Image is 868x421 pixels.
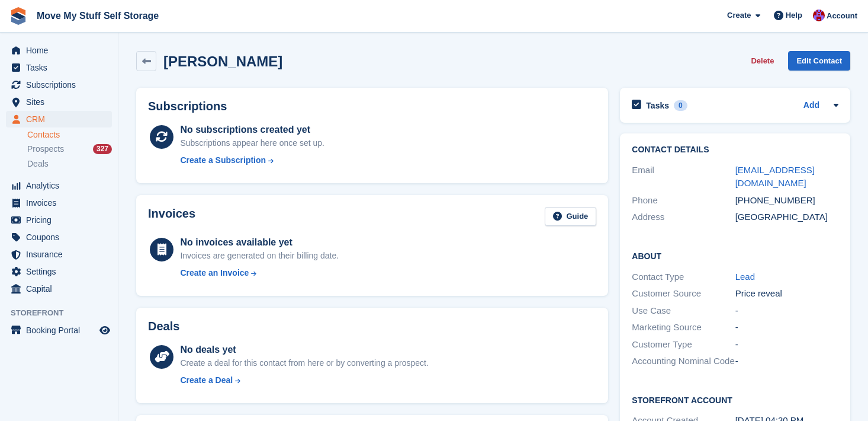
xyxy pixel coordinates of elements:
[26,194,97,211] span: Invoices
[180,235,339,250] div: No invoices available yet
[93,144,112,154] div: 327
[827,10,857,22] span: Account
[545,207,597,227] a: Guide
[180,137,324,149] div: Subscriptions appear here once set up.
[632,287,735,301] div: Customer Source
[632,210,735,224] div: Address
[26,59,97,76] span: Tasks
[9,7,27,25] img: stora-icon-8386f47178a22dfd0bd8f6a31ec36ba5ce8667c1dd55bd0f319d3a0aa187defe.svg
[735,272,755,282] a: Lead
[180,123,324,137] div: No subscriptions created yet
[632,304,735,318] div: Use Case
[26,177,97,194] span: Analytics
[735,165,815,189] a: [EMAIL_ADDRESS][DOMAIN_NAME]
[727,9,751,21] span: Create
[26,322,97,339] span: Booking Portal
[6,263,112,280] a: menu
[632,145,838,155] h2: Contact Details
[180,343,428,357] div: No deals yet
[6,212,112,228] a: menu
[148,207,195,227] h2: Invoices
[27,129,112,141] a: Contacts
[6,177,112,194] a: menu
[26,229,97,245] span: Coupons
[148,320,179,333] h2: Deals
[180,374,233,387] div: Create a Deal
[180,154,266,167] div: Create a Subscription
[163,53,282,69] h2: [PERSON_NAME]
[98,323,112,337] a: Preview store
[786,9,802,21] span: Help
[735,210,838,224] div: [GEOGRAPHIC_DATA]
[632,250,838,261] h2: About
[26,76,97,93] span: Subscriptions
[27,143,64,155] span: Prospects
[788,51,850,71] a: Edit Contact
[6,42,112,59] a: menu
[6,76,112,93] a: menu
[27,143,112,155] a: Prospects 327
[180,267,249,279] div: Create an Invoice
[26,94,97,110] span: Sites
[735,304,838,318] div: -
[746,51,779,71] button: Delete
[180,357,428,369] div: Create a deal for this contact from here or by converting a prospect.
[180,267,339,279] a: Create an Invoice
[735,194,838,208] div: [PHONE_NUMBER]
[26,246,97,263] span: Insurance
[6,94,112,110] a: menu
[735,321,838,334] div: -
[6,322,112,339] a: menu
[26,280,97,297] span: Capital
[26,263,97,280] span: Settings
[27,158,49,170] span: Deals
[180,374,428,387] a: Create a Deal
[735,287,838,301] div: Price reveal
[32,6,163,25] a: Move My Stuff Self Storage
[6,246,112,263] a: menu
[6,111,112,127] a: menu
[6,280,112,297] a: menu
[6,194,112,211] a: menu
[803,99,819,113] a: Add
[735,355,838,368] div: -
[26,111,97,127] span: CRM
[632,270,735,284] div: Contact Type
[813,9,825,21] img: Carrie Machin
[632,355,735,368] div: Accounting Nominal Code
[632,194,735,208] div: Phone
[735,338,838,352] div: -
[674,100,687,111] div: 0
[6,59,112,76] a: menu
[180,250,339,262] div: Invoices are generated on their billing date.
[11,307,118,319] span: Storefront
[632,164,735,190] div: Email
[26,42,97,59] span: Home
[148,100,596,113] h2: Subscriptions
[6,229,112,245] a: menu
[180,154,324,167] a: Create a Subscription
[26,212,97,228] span: Pricing
[646,100,669,111] h2: Tasks
[632,321,735,334] div: Marketing Source
[632,394,838,406] h2: Storefront Account
[27,158,112,170] a: Deals
[632,338,735,352] div: Customer Type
